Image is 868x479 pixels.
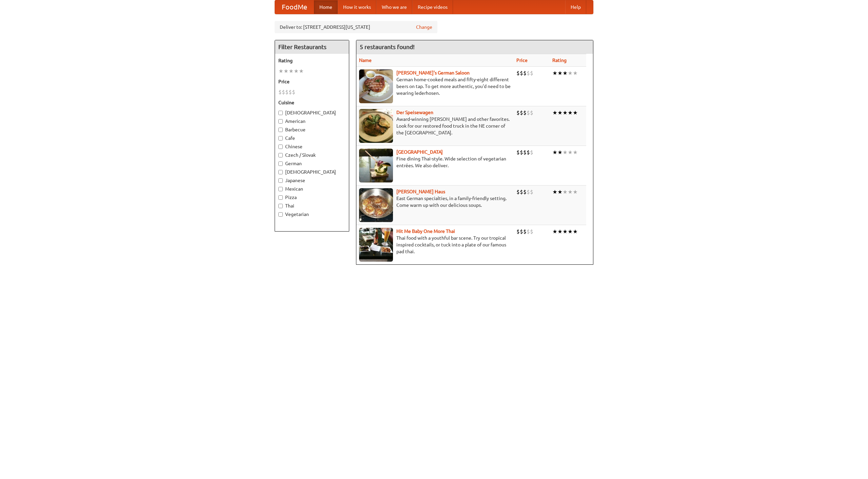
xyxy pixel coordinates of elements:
input: Thai [278,204,283,208]
li: $ [523,109,527,116]
li: $ [520,188,523,196]
label: German [278,160,346,167]
li: ★ [573,188,578,196]
a: [GEOGRAPHIC_DATA] [396,149,443,155]
a: Help [565,0,586,14]
li: $ [289,88,292,96]
h5: Rating [278,57,346,64]
li: ★ [557,149,563,156]
p: East German specialties, in a family-friendly setting. Come warm up with our delicious soups. [359,195,511,209]
input: Mexican [278,187,283,191]
label: Chinese [278,143,346,150]
a: How it works [338,0,376,14]
li: ★ [568,188,573,196]
input: American [278,119,283,124]
a: Home [314,0,338,14]
li: ★ [573,149,578,156]
li: $ [530,228,533,235]
input: Chinese [278,145,283,149]
li: ★ [568,109,573,116]
li: ★ [568,149,573,156]
p: German home-cooked meals and fifty-eight different beers on tap. To get more authentic, you'd nee... [359,76,511,96]
b: Hit Me Baby One More Thai [396,228,455,234]
li: $ [520,149,523,156]
ng-pluralize: 5 restaurants found! [360,44,415,50]
li: $ [520,228,523,235]
li: $ [527,69,530,77]
a: Recipe videos [412,0,453,14]
li: $ [292,88,295,96]
li: ★ [552,109,557,116]
label: Barbecue [278,126,346,133]
p: Award-winning [PERSON_NAME] and other favorites. Look for our restored food truck in the NE corne... [359,116,511,136]
li: ★ [573,69,578,77]
img: speisewagen.jpg [359,109,393,143]
li: $ [527,228,530,235]
p: Fine dining Thai-style. Wide selection of vegetarian entrées. We also deliver. [359,155,511,169]
li: $ [516,109,520,116]
label: Thai [278,202,346,209]
a: [PERSON_NAME]'s German Saloon [396,70,470,75]
input: Barbecue [278,128,283,132]
label: Mexican [278,186,346,192]
label: Vegetarian [278,211,346,218]
img: babythai.jpg [359,228,393,262]
li: ★ [552,188,557,196]
label: [DEMOGRAPHIC_DATA] [278,169,346,175]
label: American [278,118,346,125]
li: ★ [563,228,568,235]
li: ★ [557,188,563,196]
li: $ [530,149,533,156]
input: German [278,161,283,166]
li: $ [530,109,533,116]
p: Thai food with a youthful bar scene. Try our tropical inspired cocktails, or tuck into a plate of... [359,235,511,255]
li: $ [285,88,289,96]
input: Pizza [278,195,283,200]
li: $ [516,188,520,196]
img: esthers.jpg [359,69,393,103]
li: ★ [283,67,289,75]
li: $ [530,69,533,77]
li: $ [523,149,527,156]
li: $ [523,228,527,235]
img: satay.jpg [359,149,393,182]
li: $ [523,69,527,77]
li: $ [530,188,533,196]
div: Deliver to: [STREET_ADDRESS][US_STATE] [275,21,437,33]
h5: Cuisine [278,99,346,106]
a: Change [416,24,432,30]
li: $ [278,88,282,96]
li: ★ [557,109,563,116]
label: Czech / Slovak [278,152,346,158]
li: $ [527,109,530,116]
li: ★ [557,228,563,235]
img: kohlhaus.jpg [359,188,393,222]
li: ★ [552,228,557,235]
label: Japanese [278,177,346,184]
a: Price [516,58,528,63]
a: Who we are [376,0,412,14]
a: Der Speisewagen [396,110,433,115]
li: ★ [563,188,568,196]
li: $ [523,188,527,196]
li: $ [516,228,520,235]
input: [DEMOGRAPHIC_DATA] [278,111,283,115]
input: Vegetarian [278,212,283,217]
li: $ [282,88,285,96]
a: [PERSON_NAME] Haus [396,189,445,194]
li: $ [516,69,520,77]
li: $ [520,69,523,77]
li: ★ [299,67,304,75]
a: FoodMe [275,0,314,14]
li: ★ [563,69,568,77]
li: $ [520,109,523,116]
li: ★ [552,149,557,156]
li: ★ [294,67,299,75]
h4: Filter Restaurants [275,40,349,54]
li: ★ [557,69,563,77]
input: Japanese [278,178,283,183]
input: Czech / Slovak [278,153,283,157]
li: ★ [573,109,578,116]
